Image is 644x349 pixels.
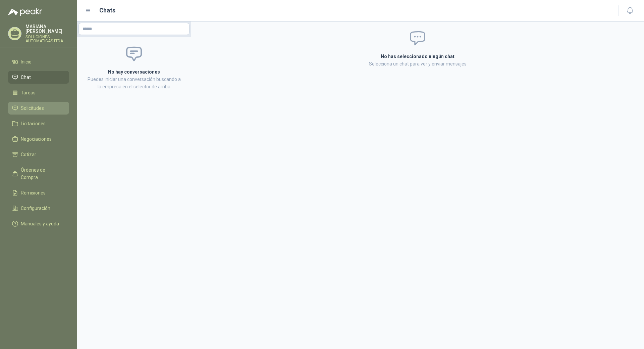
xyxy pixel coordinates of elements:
[21,189,46,197] span: Remisiones
[21,74,31,81] span: Chat
[8,217,69,230] a: Manuales y ayuda
[21,120,46,127] span: Licitaciones
[21,89,36,96] span: Tareas
[99,6,115,15] h1: Chats
[8,71,69,84] a: Chat
[8,55,69,68] a: Inicio
[85,76,183,90] p: Puedes iniciar una conversación buscando a la empresa en el selector de arriba
[8,8,42,16] img: Logo peakr
[301,60,535,68] p: Selecciona un chat para ver y enviar mensajes
[21,220,59,227] span: Manuales y ayuda
[21,58,32,66] span: Inicio
[8,133,69,145] a: Negociaciones
[25,35,69,43] p: SOLUCIONES AUTOMATICAS LTDA
[8,86,69,99] a: Tareas
[21,104,44,112] span: Solicitudes
[21,205,50,212] span: Configuración
[8,102,69,115] a: Solicitudes
[301,53,535,60] h2: No has seleccionado ningún chat
[85,68,183,76] h2: No hay conversaciones
[21,151,36,158] span: Cotizar
[8,186,69,199] a: Remisiones
[8,117,69,130] a: Licitaciones
[25,24,69,34] p: MARIANA [PERSON_NAME]
[21,166,63,181] span: Órdenes de Compra
[8,148,69,161] a: Cotizar
[8,202,69,215] a: Configuración
[8,164,69,184] a: Órdenes de Compra
[21,135,52,143] span: Negociaciones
